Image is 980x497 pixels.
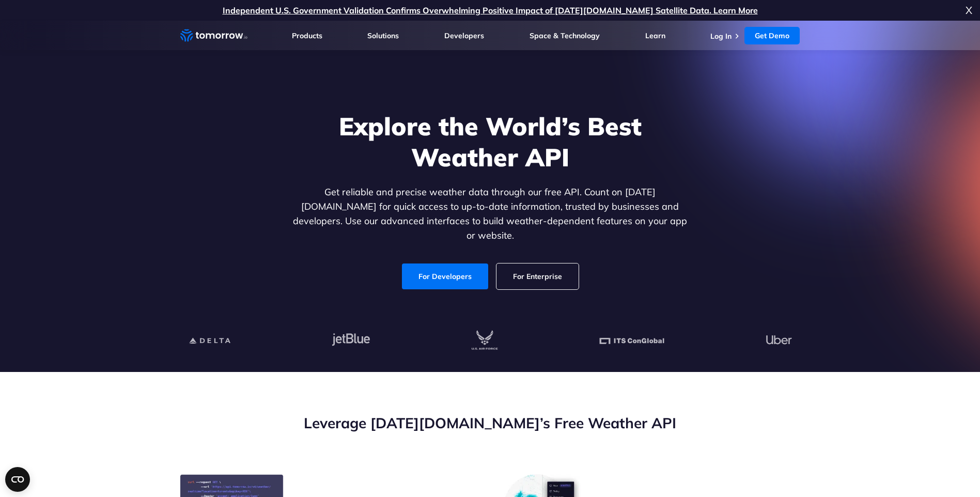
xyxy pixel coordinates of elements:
[180,413,800,433] h2: Leverage [DATE][DOMAIN_NAME]’s Free Weather API
[645,31,665,40] a: Learn
[496,263,579,289] a: For Enterprise
[292,31,322,40] a: Products
[530,31,600,40] a: Space & Technology
[744,27,800,44] a: Get Demo
[402,263,488,289] a: For Developers
[291,185,690,243] p: Get reliable and precise weather data through our free API. Count on [DATE][DOMAIN_NAME] for quic...
[180,28,247,43] a: Home link
[710,32,732,41] a: Log In
[367,31,399,40] a: Solutions
[223,5,758,15] a: Independent U.S. Government Validation Confirms Overwhelming Positive Impact of [DATE][DOMAIN_NAM...
[5,467,30,492] button: Open CMP widget
[291,111,690,173] h1: Explore the World’s Best Weather API
[444,31,484,40] a: Developers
